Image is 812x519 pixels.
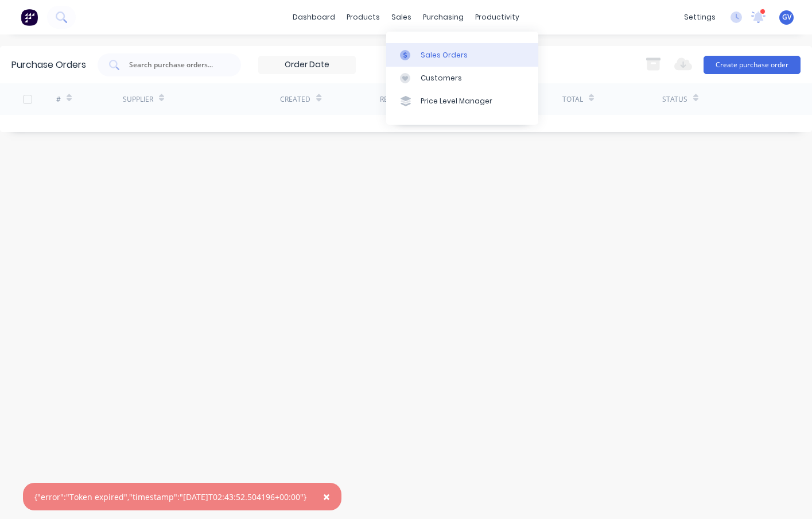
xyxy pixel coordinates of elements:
[562,94,583,105] div: Total
[678,9,721,26] div: settings
[128,59,223,71] input: Search purchase orders...
[386,43,538,66] a: Sales Orders
[782,12,791,22] span: GV
[421,50,468,60] div: Sales Orders
[21,9,38,26] img: Factory
[386,67,538,90] a: Customers
[662,94,687,105] div: Status
[123,94,153,105] div: Supplier
[469,9,525,26] div: productivity
[380,94,417,105] div: Reference
[312,483,341,510] button: Close
[323,489,330,505] span: ×
[421,73,462,83] div: Customers
[341,9,386,26] div: products
[11,58,86,72] div: Purchase Orders
[386,9,417,26] div: sales
[417,9,469,26] div: purchasing
[34,491,306,503] div: {"error":"Token expired","timestamp":"[DATE]T02:43:52.504196+00:00"}
[421,96,492,106] div: Price Level Manager
[287,9,341,26] a: dashboard
[259,56,355,74] input: Order Date
[56,94,61,105] div: #
[280,94,310,105] div: Created
[386,90,538,113] a: Price Level Manager
[704,56,801,74] button: Create purchase order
